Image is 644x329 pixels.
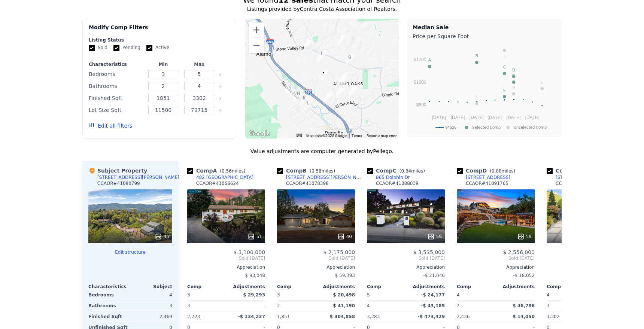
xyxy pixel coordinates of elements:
[367,264,445,270] div: Appreciation
[219,97,222,100] button: Clear
[514,125,547,130] text: Unselected Comp
[286,180,329,186] div: CCAOR # 41078398
[367,284,406,290] div: Comp
[238,314,265,319] span: -$ 134,237
[476,94,477,99] text: I
[547,174,600,180] a: [STREET_ADDRESS]
[457,255,535,261] span: Sold [DATE]
[451,115,465,120] text: [DATE]
[416,102,426,107] text: $800
[132,311,172,322] div: 2,469
[89,37,230,43] div: Listing Status
[496,284,535,290] div: Adjustments
[457,174,510,180] a: [STREET_ADDRESS]
[222,168,232,174] span: 0.56
[423,273,445,278] span: -$ 21,046
[476,54,478,58] text: B
[421,292,445,298] span: -$ 24,177
[367,134,397,138] a: Report a map error
[547,314,559,319] span: 3,302
[472,125,501,130] text: Selected Comp
[513,273,535,278] span: -$ 18,052
[512,85,515,89] text: H
[277,301,315,311] div: 2
[503,88,506,92] text: F
[335,273,355,278] span: $ 59,393
[187,167,248,174] div: Comp A
[88,301,129,311] div: Bathrooms
[352,134,362,138] a: Terms (opens in new tab)
[367,255,445,261] span: Sold [DATE]
[304,37,312,50] div: 100 Valley Oaks Dr
[187,255,265,261] span: Sold [DATE]
[330,314,355,319] span: $ 304,858
[507,115,521,120] text: [DATE]
[226,284,265,290] div: Adjustments
[512,68,515,72] text: D
[247,129,272,138] a: Open this area in Google Maps (opens a new window)
[470,115,484,120] text: [DATE]
[367,167,428,174] div: Comp C
[89,24,230,37] div: Modify Comp Filters
[497,290,535,300] div: -
[312,168,322,174] span: 0.58
[503,65,506,69] text: C
[88,284,130,290] div: Characteristics
[428,58,431,62] text: A
[406,284,445,290] div: Adjustments
[243,292,265,298] span: $ 29,293
[504,55,506,59] text: J
[367,292,370,298] span: 5
[277,255,355,261] span: Sold [DATE]
[367,314,380,319] span: 3,283
[294,90,303,103] div: 135 Glen Ct
[457,264,535,270] div: Appreciation
[97,180,140,186] div: CCAOR # 41090799
[367,174,410,180] a: 865 Dolphin Dr
[319,69,328,82] div: 855 El Pintado Rd
[219,73,222,76] button: Clear
[183,61,216,67] div: Max
[155,233,169,240] div: 45
[333,292,355,298] span: $ 20,498
[89,93,144,103] div: Finished Sqft
[297,134,302,137] button: Keyboard shortcuts
[307,168,338,174] span: ( miles)
[217,168,248,174] span: ( miles)
[113,45,140,51] label: Pending
[286,82,294,95] div: 117 Leona Ct
[89,105,144,115] div: Lot Size Sqft
[338,34,346,46] div: 30 Oak Trail Ct
[333,303,355,308] span: $ 41,190
[413,249,445,255] span: $ 3,535,000
[97,174,179,180] div: [STREET_ADDRESS][PERSON_NAME]
[88,167,147,174] div: Subject Property
[413,24,557,31] div: Median Sale
[300,94,309,107] div: 36 Shelly Pl
[547,292,550,298] span: 4
[132,301,172,311] div: 3
[376,180,419,186] div: CCAOR # 41088039
[286,174,364,180] div: [STREET_ADDRESS][PERSON_NAME]
[196,174,253,180] div: 482 [GEOGRAPHIC_DATA]
[187,264,265,270] div: Appreciation
[445,125,456,130] text: 94526
[336,85,344,98] div: 556 El Pintado Rd
[89,122,132,130] button: Edit all filters
[187,301,225,311] div: 3
[466,174,510,180] div: [STREET_ADDRESS]
[277,314,290,319] span: 1,851
[187,174,253,180] a: 482 [GEOGRAPHIC_DATA]
[89,45,107,51] label: Sold
[457,301,494,311] div: 2
[401,168,411,174] span: 0.84
[547,264,625,270] div: Appreciation
[547,284,586,290] div: Comp
[277,284,316,290] div: Comp
[130,284,172,290] div: Subject
[233,249,265,255] span: $ 3,100,000
[146,45,152,51] input: Active
[413,42,557,135] div: A chart.
[547,301,584,311] div: 3
[414,57,426,62] text: $1200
